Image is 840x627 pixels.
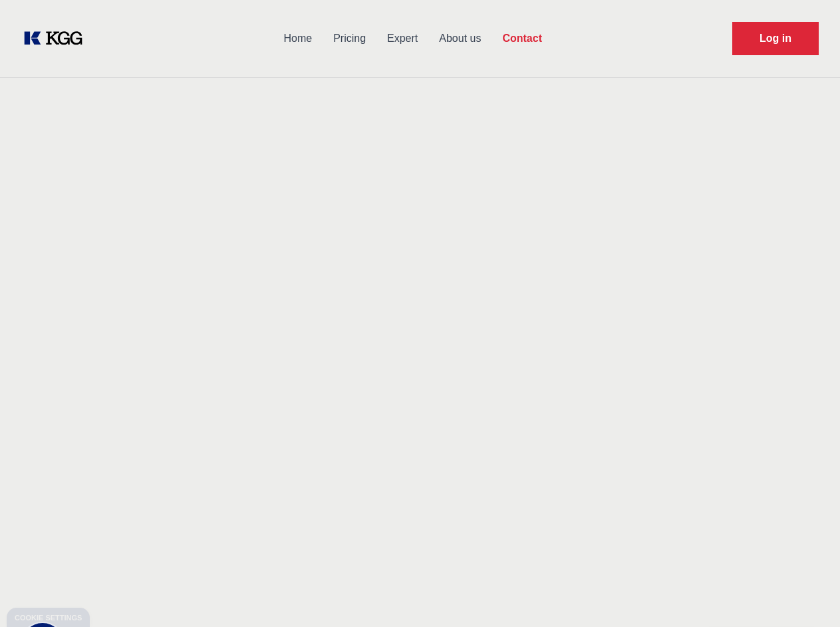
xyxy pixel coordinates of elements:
a: Home [273,21,323,56]
iframe: Chat Widget [773,563,840,627]
a: Expert [376,21,428,56]
a: KOL Knowledge Platform: Talk to Key External Experts (KEE) [21,28,93,49]
a: About us [428,21,491,56]
a: Request Demo [732,22,819,55]
a: Contact [491,21,553,56]
div: Cookie settings [15,614,82,622]
a: Pricing [323,21,376,56]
